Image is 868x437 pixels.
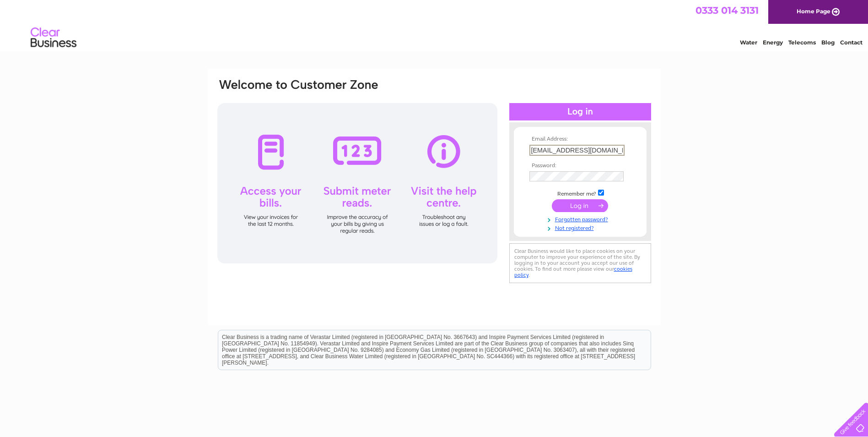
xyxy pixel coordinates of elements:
a: Contact [840,39,863,46]
td: Remember me? [527,188,633,197]
input: Submit [552,199,608,212]
div: Clear Business is a trading name of Verastar Limited (registered in [GEOGRAPHIC_DATA] No. 3667643... [218,5,651,44]
a: Water [740,39,757,46]
a: Blog [821,39,835,46]
a: Energy [763,39,783,46]
th: Email Address: [527,136,633,142]
a: cookies policy [514,266,632,278]
a: Not registered? [529,223,633,232]
a: 0333 014 3131 [695,5,759,16]
img: logo.png [30,24,77,52]
a: Forgotten password? [529,214,633,223]
div: Clear Business would like to place cookies on your computer to improve your experience of the sit... [509,243,651,283]
a: Telecoms [788,39,816,46]
th: Password: [527,163,633,169]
